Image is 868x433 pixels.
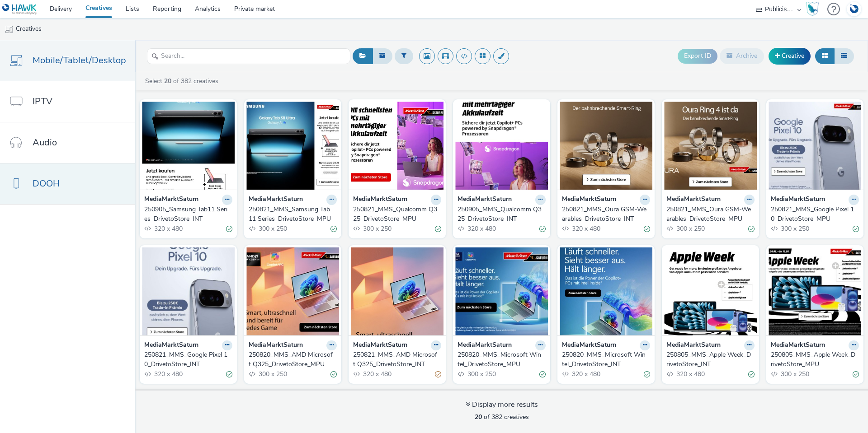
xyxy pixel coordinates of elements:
img: 250821_MMS_AMD Microsoft Q325_DrivetoStore_INT visual [351,247,443,335]
strong: 20 [475,413,482,421]
span: 300 x 250 [258,370,287,378]
div: Valid [748,370,755,379]
a: 250905_MMS_Qualcomm Q325_DrivetoStore_INT [458,205,546,223]
strong: MediaMarktSaturn [458,340,512,351]
strong: MediaMarktSaturn [249,340,303,351]
div: Partially valid [435,370,441,379]
a: 250821_MMS_Oura GSM-Wearables_DrivetoStore_INT [562,205,650,223]
div: 250821_MMS_Google Pixel 10_DrivetoStore_INT [144,350,229,369]
strong: MediaMarktSaturn [144,195,198,205]
span: Audio [33,136,57,149]
a: 250821_MMS_Google Pixel 10_DrivetoStore_MPU [771,205,859,223]
strong: MediaMarktSaturn [771,195,825,205]
span: 320 x 480 [675,370,705,378]
div: Valid [435,224,441,234]
div: Valid [644,224,650,234]
strong: MediaMarktSaturn [562,340,616,351]
button: Export ID [678,49,717,63]
div: 250821_MMS_Oura GSM-Wearables_DrivetoStore_MPU [666,205,751,223]
strong: MediaMarktSaturn [353,340,407,351]
img: 250905_MMS_Qualcomm Q325_DrivetoStore_INT visual [455,102,548,190]
a: Select of 382 creatives [144,77,222,85]
div: 250821_MMS_Qualcomm Q325_DrivetoStore_MPU [353,205,438,223]
img: 250821_MMS_Google Pixel 10_DrivetoStore_MPU visual [769,102,861,190]
div: Valid [853,370,859,379]
strong: 20 [164,77,171,85]
button: Table [834,48,854,64]
a: 250905_Samsung Tab11 Series_DrivetoStore_INT [144,205,232,223]
strong: MediaMarktSaturn [458,195,512,205]
strong: MediaMarktSaturn [666,340,721,351]
strong: MediaMarktSaturn [562,195,616,205]
a: 250820_MMS_Microsoft Wintel_DrivetoStore_INT [562,350,650,369]
button: Archive [720,48,764,64]
a: 250805_MMS_Apple Week_DrivetoStore_MPU [771,350,859,369]
strong: MediaMarktSaturn [771,340,825,351]
strong: MediaMarktSaturn [353,195,407,205]
img: undefined Logo [2,4,37,15]
img: mobile [5,25,14,34]
img: Account DE [847,2,861,17]
div: 250905_MMS_Qualcomm Q325_DrivetoStore_INT [458,205,542,223]
div: Valid [853,224,859,234]
img: 250820_MMS_Microsoft Wintel_DrivetoStore_INT visual [560,247,652,335]
span: IPTV [33,95,52,108]
a: 250821_MMS_AMD Microsoft Q325_DrivetoStore_INT [353,350,441,369]
a: 250821_MMS_Oura GSM-Wearables_DrivetoStore_MPU [666,205,755,223]
strong: MediaMarktSaturn [249,195,303,205]
img: 250821_MMS_Google Pixel 10_DrivetoStore_INT visual [142,247,235,335]
img: 250821_MMS_Samsung Tab11 Series_DrivetoStore_MPU visual [246,102,339,190]
div: 250821_MMS_Google Pixel 10_DrivetoStore_MPU [771,205,855,223]
div: 250805_MMS_Apple Week_DrivetoStore_MPU [771,350,855,369]
span: 320 x 480 [362,370,392,378]
span: 300 x 250 [780,370,809,378]
img: 250805_MMS_Apple Week_DrivetoStore_MPU visual [769,247,861,335]
a: 250805_MMS_Apple Week_DrivetoStore_INT [666,350,755,369]
div: Valid [226,370,232,379]
a: 250821_MMS_Samsung Tab11 Series_DrivetoStore_MPU [249,205,337,223]
div: Valid [539,370,546,379]
a: 250820_MMS_AMD Microsoft Q325_DrivetoStore_MPU [249,350,337,369]
img: 250820_MMS_AMD Microsoft Q325_DrivetoStore_MPU visual [246,247,339,335]
span: Mobile/Tablet/Desktop [33,54,126,67]
div: Valid [539,224,546,234]
div: 250821_MMS_Samsung Tab11 Series_DrivetoStore_MPU [249,205,333,223]
div: 250820_MMS_Microsoft Wintel_DrivetoStore_INT [562,350,646,369]
a: 250820_MMS_Microsoft Wintel_DrivetoStore_MPU [458,350,546,369]
a: Hawk Academy [806,2,823,16]
img: 250821_MMS_Oura GSM-Wearables_DrivetoStore_MPU visual [664,102,757,190]
img: Hawk Academy [806,2,819,16]
a: 250821_MMS_Google Pixel 10_DrivetoStore_INT [144,350,232,369]
div: 250821_MMS_Oura GSM-Wearables_DrivetoStore_INT [562,205,646,223]
span: 320 x 480 [153,370,183,378]
img: 250820_MMS_Microsoft Wintel_DrivetoStore_MPU visual [455,247,548,335]
span: 300 x 250 [780,224,809,233]
div: Valid [644,370,650,379]
span: 320 x 480 [571,224,600,233]
div: Valid [330,224,337,234]
div: 250805_MMS_Apple Week_DrivetoStore_INT [666,350,751,369]
span: 320 x 480 [153,224,183,233]
div: 250820_MMS_Microsoft Wintel_DrivetoStore_MPU [458,350,542,369]
img: 250821_MMS_Oura GSM-Wearables_DrivetoStore_INT visual [560,102,652,190]
strong: MediaMarktSaturn [666,195,721,205]
img: 250821_MMS_Qualcomm Q325_DrivetoStore_MPU visual [351,102,443,190]
div: 250821_MMS_AMD Microsoft Q325_DrivetoStore_INT [353,350,438,369]
div: 250905_Samsung Tab11 Series_DrivetoStore_INT [144,205,229,223]
span: 300 x 250 [362,224,392,233]
img: 250805_MMS_Apple Week_DrivetoStore_INT visual [664,247,757,335]
span: 300 x 250 [258,224,287,233]
div: Valid [226,224,232,234]
span: 300 x 250 [467,370,496,378]
div: Display more results [466,400,538,410]
div: Valid [330,370,337,379]
span: DOOH [33,177,60,190]
span: 320 x 480 [467,224,496,233]
a: Creative [769,48,811,64]
span: 300 x 250 [675,224,705,233]
button: Grid [815,48,835,64]
div: Valid [748,224,755,234]
a: 250821_MMS_Qualcomm Q325_DrivetoStore_MPU [353,205,441,223]
img: 250905_Samsung Tab11 Series_DrivetoStore_INT visual [142,102,235,190]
